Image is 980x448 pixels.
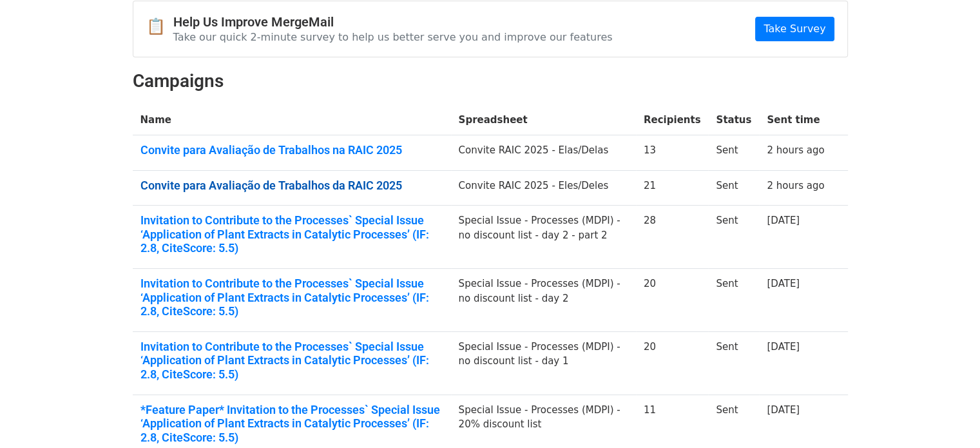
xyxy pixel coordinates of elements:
[759,105,832,135] th: Sent time
[140,179,443,193] a: Convite para Avaliação de Trabalhos da RAIC 2025
[133,70,848,92] h2: Campaigns
[140,403,443,445] a: *Feature Paper* Invitation to the Processes` Special Issue ‘Application of Plant Extracts in Cata...
[451,269,636,332] td: Special Issue - Processes (MDPI) - no discount list - day 2
[767,215,800,226] a: [DATE]
[767,278,800,289] a: [DATE]
[451,331,636,394] td: Special Issue - Processes (MDPI) - no discount list - day 1
[140,277,443,318] a: Invitation to Contribute to the Processes` Special Issue ‘Application of Plant Extracts in Cataly...
[708,331,759,394] td: Sent
[708,105,759,135] th: Status
[708,170,759,206] td: Sent
[708,206,759,269] td: Sent
[636,331,709,394] td: 20
[451,105,636,135] th: Spreadsheet
[636,170,709,206] td: 21
[451,170,636,206] td: Convite RAIC 2025 - Eles/Deles
[133,105,451,135] th: Name
[916,386,980,448] div: Widget de chat
[767,404,800,416] a: [DATE]
[636,105,709,135] th: Recipients
[140,340,443,382] a: Invitation to Contribute to the Processes` Special Issue ‘Application of Plant Extracts in Cataly...
[636,206,709,269] td: 28
[708,269,759,332] td: Sent
[140,213,443,255] a: Invitation to Contribute to the Processes` Special Issue ‘Application of Plant Extracts in Cataly...
[767,341,800,353] a: [DATE]
[451,206,636,269] td: Special Issue - Processes (MDPI) - no discount list - day 2 - part 2
[140,143,443,157] a: Convite para Avaliação de Trabalhos na RAIC 2025
[767,144,824,156] a: 2 hours ago
[767,180,824,191] a: 2 hours ago
[146,17,173,36] span: 📋
[636,269,709,332] td: 20
[636,135,709,171] td: 13
[755,17,834,41] a: Take Survey
[708,135,759,171] td: Sent
[916,386,980,448] iframe: Chat Widget
[173,30,613,44] p: Take our quick 2-minute survey to help us better serve you and improve our features
[451,135,636,171] td: Convite RAIC 2025 - Elas/Delas
[173,14,613,30] h4: Help Us Improve MergeMail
